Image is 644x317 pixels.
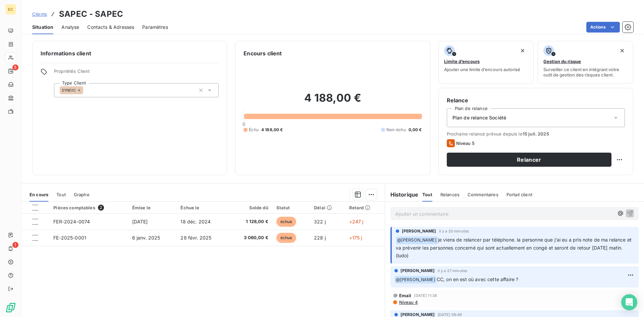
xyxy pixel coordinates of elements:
[447,153,611,167] button: Relancer
[249,127,259,133] span: Échu
[349,235,362,241] span: +175 j
[438,269,468,273] span: il y a 27 minutes
[543,67,628,77] span: Surveiller ce client en intégrant votre outil de gestion des risques client.
[349,219,364,224] span: +247 j
[5,302,16,313] img: Logo LeanPay
[32,11,47,17] a: Clients
[400,268,435,274] span: [PERSON_NAME]
[468,192,498,197] span: Commentaires
[396,237,633,258] span: je viens de relancer par téléphone. la personne que j'ai eu a pris note de ma relance et va préve...
[59,8,123,20] h3: SAPEC - SAPEC
[538,41,633,84] button: Gestion du risqueSurveiller ce client en intégrant votre outil de gestion des risques client.
[402,228,436,234] span: [PERSON_NAME]
[62,88,76,92] span: SYNDIC
[398,300,418,305] span: Niveau 4
[438,41,534,84] button: Limite d’encoursAjouter une limite d’encours autorisé
[32,11,47,17] span: Clients
[41,49,219,57] h6: Informations client
[12,64,18,70] span: 5
[447,131,625,137] span: Prochaine relance prévue depuis le
[233,218,268,225] span: 1 128,00 €
[409,127,422,133] span: 0,00 €
[12,242,18,248] span: 1
[586,22,620,33] button: Actions
[132,235,160,241] span: 6 janv. 2025
[244,49,282,57] h6: Encours client
[233,234,268,241] span: 3 060,00 €
[276,205,306,210] div: Statut
[439,229,469,233] span: il y a 20 minutes
[422,192,432,197] span: Tout
[53,235,86,241] span: FE-2025-0001
[180,205,225,210] div: Échue le
[437,276,519,282] span: CC, on en est où avec cette affaire ?
[314,235,326,241] span: 228 j
[444,67,520,72] span: Ajouter une limite d’encours autorisé
[244,91,422,111] h2: 4 188,00 €
[132,219,148,224] span: [DATE]
[444,59,480,64] span: Limite d’encours
[180,235,211,241] span: 28 févr. 2025
[314,205,341,210] div: Délai
[83,87,89,93] input: Ajouter une valeur
[180,219,211,224] span: 18 déc. 2024
[440,192,460,197] span: Relances
[30,192,48,197] span: En cours
[142,24,168,31] span: Paramètres
[74,192,90,197] span: Graphe
[399,293,412,298] span: Email
[243,121,245,127] span: 0
[396,236,438,244] span: @ [PERSON_NAME]
[452,114,506,121] span: Plan de relance Société
[456,141,475,146] span: Niveau 5
[261,127,283,133] span: 4 188,00 €
[438,313,462,317] span: [DATE] 09:49
[314,219,326,224] span: 322 j
[61,24,79,31] span: Analyse
[395,276,436,284] span: @ [PERSON_NAME]
[87,24,134,31] span: Contacts & Adresses
[447,96,625,104] h6: Relance
[5,66,16,76] a: 5
[32,24,53,31] span: Situation
[276,233,297,243] span: échue
[54,68,219,78] span: Propriétés Client
[233,205,268,210] div: Solde dû
[53,219,90,224] span: FER-2024-0074
[385,191,419,199] h6: Historique
[5,4,16,15] div: EC
[543,59,581,64] span: Gestion du risque
[386,127,406,133] span: Non-échu
[56,192,66,197] span: Tout
[53,205,124,211] div: Pièces comptables
[276,217,297,227] span: échue
[523,131,549,137] span: 15 juil. 2025
[506,192,532,197] span: Portail client
[132,205,173,210] div: Émise le
[621,294,637,310] div: Open Intercom Messenger
[349,205,381,210] div: Retard
[414,294,437,298] span: [DATE] 11:38
[98,205,104,211] span: 2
